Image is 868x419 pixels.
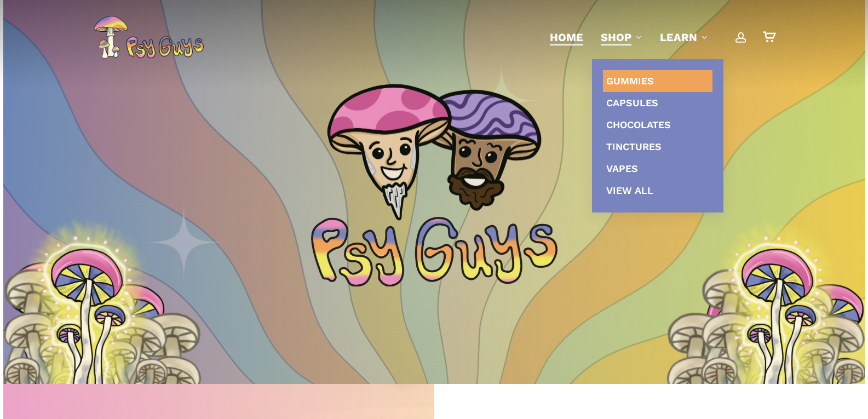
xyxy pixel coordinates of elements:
[93,15,204,59] img: PsyGuys
[606,185,653,196] span: View All
[603,114,712,136] a: Chocolates
[606,119,671,130] span: Chocolates
[606,141,662,152] span: Tinctures
[550,30,583,45] a: Home
[601,31,631,44] span: Shop
[603,158,712,180] a: Vapes
[606,163,638,174] span: Vapes
[311,217,557,286] img: Psychedelic PsyGuys Text Logo
[606,75,654,87] span: Gummies
[603,92,712,114] a: Capsules
[606,97,658,108] span: Capsules
[325,70,544,234] img: PsyGuys Heads Logo
[660,31,697,44] span: Learn
[711,215,848,411] img: Colorful psychedelic mushrooms with pink, blue, and yellow patterns on a glowing yellow background.
[660,30,708,45] a: Learn
[701,225,865,394] img: Illustration of a cluster of tall mushrooms with light caps and dark gills, viewed from below.
[550,31,583,44] span: Home
[20,215,157,411] img: Colorful psychedelic mushrooms with pink, blue, and yellow patterns on a glowing yellow background.
[603,70,712,92] a: Gummies
[603,180,712,202] a: View All
[3,225,168,394] img: Illustration of a cluster of tall mushrooms with light caps and dark gills, viewed from below.
[601,30,642,45] a: Shop
[603,136,712,158] a: Tinctures
[763,31,775,43] a: Cart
